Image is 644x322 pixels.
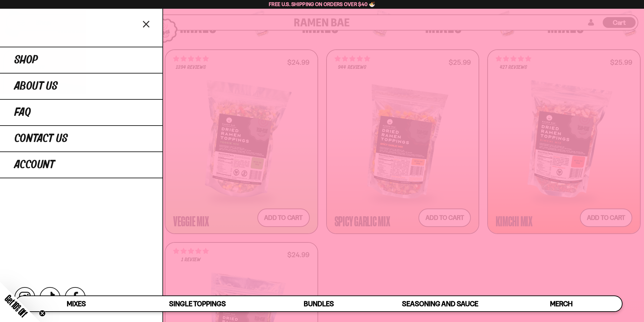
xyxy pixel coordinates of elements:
span: Get 10% Off [3,293,29,319]
a: Bundles [258,296,379,311]
span: Shop [14,54,38,66]
span: FAQ [14,106,31,119]
span: Free U.S. Shipping on Orders over $40 🍜 [269,1,375,7]
span: Mixes [67,300,86,308]
button: Close menu [141,18,152,30]
span: About Us [14,80,58,92]
a: Mixes [16,296,137,311]
span: Seasoning and Sauce [402,300,478,308]
span: Merch [550,300,573,308]
span: Single Toppings [169,300,226,308]
span: Account [14,159,55,171]
a: Single Toppings [137,296,258,311]
button: Close teaser [39,310,46,317]
span: Contact Us [14,133,68,145]
span: Bundles [304,300,334,308]
a: Merch [501,296,622,311]
a: Seasoning and Sauce [380,296,501,311]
